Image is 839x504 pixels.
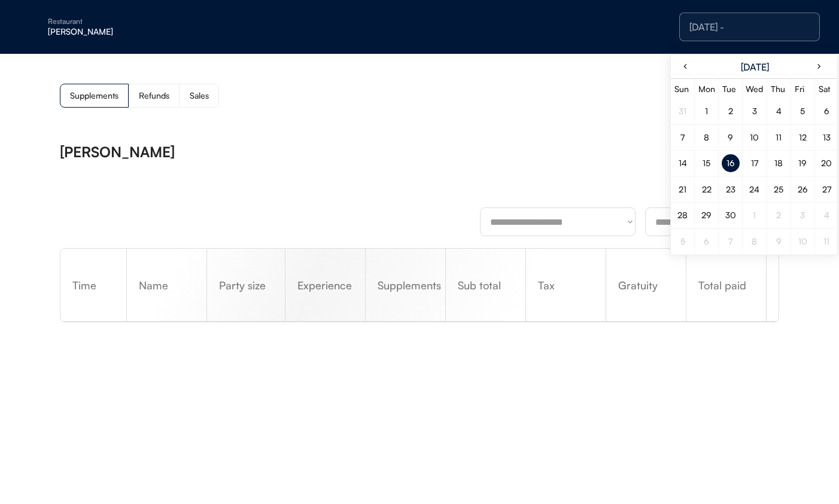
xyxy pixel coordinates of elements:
[606,280,686,291] div: Gratuity
[774,185,783,194] div: 25
[741,62,769,72] div: [DATE]
[703,159,710,167] div: 15
[823,133,831,142] div: 13
[24,17,43,36] img: yH5BAEAAAAALAAAAAABAAEAAAIBRAA7
[48,18,199,25] div: Restaurant
[798,159,807,167] div: 19
[127,280,206,291] div: Name
[526,280,606,291] div: Tax
[752,237,757,246] div: 8
[728,107,733,115] div: 2
[753,211,756,219] div: 1
[800,107,805,115] div: 5
[823,237,829,246] div: 11
[446,280,525,291] div: Sub total
[771,85,787,93] div: Thu
[795,85,811,93] div: Fri
[751,159,758,167] div: 17
[366,280,445,291] div: Supplements
[726,185,735,194] div: 23
[728,133,733,142] div: 9
[704,237,709,246] div: 6
[725,211,736,219] div: 30
[190,91,209,100] div: Sales
[679,159,687,167] div: 14
[819,85,835,93] div: Sat
[70,91,118,100] div: Supplements
[776,133,782,142] div: 11
[139,91,169,100] div: Refunds
[750,133,759,142] div: 10
[60,280,126,291] div: Time
[677,211,688,219] div: 28
[698,85,715,93] div: Mon
[689,22,810,32] div: [DATE] -
[752,107,757,115] div: 3
[680,133,685,142] div: 7
[679,107,686,115] div: 31
[701,211,712,219] div: 29
[207,280,285,291] div: Party size
[60,145,175,159] div: [PERSON_NAME]
[774,159,783,167] div: 18
[746,85,763,93] div: Wed
[704,133,709,142] div: 8
[776,107,782,115] div: 4
[679,185,686,194] div: 21
[822,185,831,194] div: 27
[767,253,779,317] div: Refund
[285,280,365,291] div: Experience
[824,211,829,219] div: 4
[705,107,708,115] div: 1
[680,237,685,246] div: 5
[776,237,782,246] div: 9
[674,85,691,93] div: Sun
[726,159,735,167] div: 16
[821,159,832,167] div: 20
[798,185,808,194] div: 26
[798,237,807,246] div: 10
[722,85,738,93] div: Tue
[799,133,807,142] div: 12
[824,107,829,115] div: 6
[800,211,805,219] div: 3
[686,280,766,291] div: Total paid
[776,211,781,219] div: 2
[749,185,759,194] div: 24
[48,28,199,36] div: [PERSON_NAME]
[702,185,712,194] div: 22
[728,237,732,246] div: 7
